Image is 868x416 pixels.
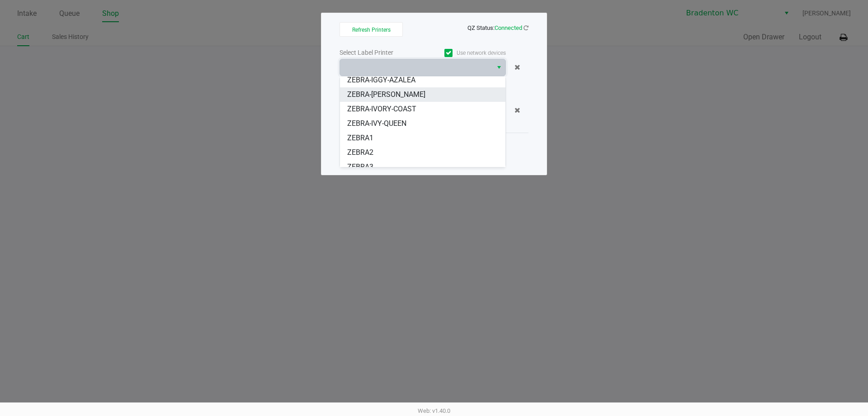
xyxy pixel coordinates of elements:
label: Use network devices [423,49,506,57]
span: ZEBRA-IVY-QUEEN [347,118,406,129]
span: ZEBRA-IVORY-COAST [347,104,416,115]
span: ZEBRA2 [347,147,373,158]
span: ZEBRA-IGGY-AZALEA [347,75,415,86]
span: QZ Status: [467,24,528,31]
span: Web: v1.40.0 [418,407,450,414]
button: Refresh Printers [340,22,403,37]
span: ZEBRA3 [347,162,373,172]
span: Refresh Printers [352,27,391,33]
span: ZEBRA-[PERSON_NAME] [347,89,425,100]
span: Connected [495,24,522,31]
button: Select [492,59,505,76]
span: ZEBRA1 [347,133,373,143]
div: Select Label Printer [340,48,423,57]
